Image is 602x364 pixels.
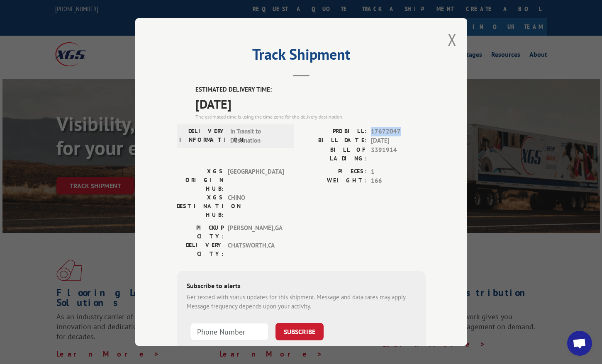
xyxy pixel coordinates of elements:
[301,176,367,186] label: WEIGHT:
[301,126,367,136] label: PROBILL:
[177,167,224,193] label: XGS ORIGIN HUB:
[177,240,224,258] label: DELIVERY CITY:
[187,292,416,311] div: Get texted with status updates for this shipment. Message and data rates may apply. Message frequ...
[371,136,426,146] span: [DATE]
[228,223,284,240] span: [PERSON_NAME] , GA
[371,145,426,163] span: 3391914
[187,345,201,353] strong: Note:
[228,167,284,193] span: [GEOGRAPHIC_DATA]
[230,126,286,145] span: In Transit to Destination
[301,145,367,163] label: BILL OF LADING:
[177,193,224,219] label: XGS DESTINATION HUB:
[275,323,324,340] button: SUBSCRIBE
[177,223,224,240] label: PICKUP CITY:
[567,331,592,356] div: Open chat
[228,193,284,219] span: CHINO
[179,126,226,145] label: DELIVERY INFORMATION:
[195,113,426,120] div: The estimated time is using the time zone for the delivery destination.
[301,167,367,176] label: PIECES:
[371,126,426,136] span: 17672047
[228,240,284,258] span: CHATSWORTH , CA
[301,136,367,146] label: BILL DATE:
[187,280,416,292] div: Subscribe to alerts
[371,167,426,176] span: 1
[195,85,426,95] label: ESTIMATED DELIVERY TIME:
[177,49,426,64] h2: Track Shipment
[448,29,457,51] button: Close modal
[371,176,426,186] span: 166
[195,94,426,113] span: [DATE]
[190,323,269,340] input: Phone Number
